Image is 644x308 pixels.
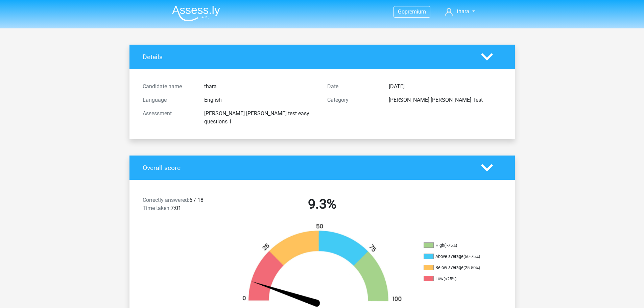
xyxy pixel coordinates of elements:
li: Above average [424,254,491,260]
div: [PERSON_NAME] [PERSON_NAME] Test [384,96,507,104]
div: English [199,96,322,104]
span: premium [405,8,426,15]
div: [PERSON_NAME] [PERSON_NAME] test easy questions 1 [199,110,322,126]
img: 9.368dbdf3dc12.png [231,223,413,308]
div: [DATE] [384,82,507,91]
h4: Overall score [143,164,471,172]
div: (25-50%) [463,265,480,270]
div: 6 / 18 7:01 [138,196,230,215]
div: Category [322,96,384,104]
span: thara [457,8,469,15]
img: Assessly [172,5,220,21]
h4: Details [143,53,471,61]
a: Gopremium [394,7,430,16]
div: Candidate name [138,82,199,91]
div: (>75%) [444,243,457,248]
span: Time taken: [143,205,171,211]
span: Correctly answered: [143,197,189,203]
div: Assessment [138,110,199,126]
li: High [424,242,491,248]
h2: 9.3% [235,196,409,212]
li: Low [424,276,491,282]
div: (<25%) [444,276,456,281]
div: Language [138,96,199,104]
div: thara [199,82,322,91]
div: (50-75%) [463,254,480,259]
a: thara [443,7,477,16]
div: Date [322,82,384,91]
li: Below average [424,265,491,271]
span: Go [398,8,405,15]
